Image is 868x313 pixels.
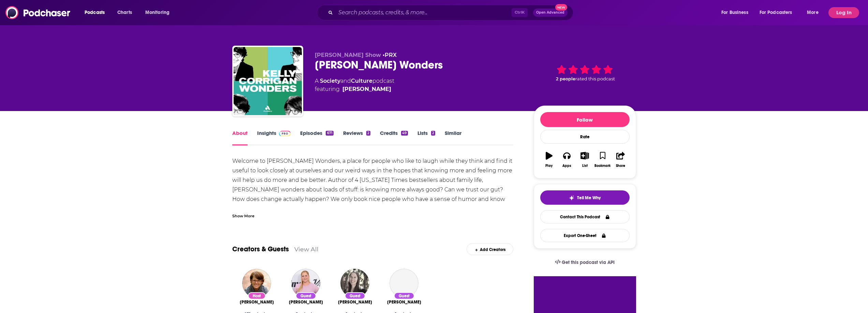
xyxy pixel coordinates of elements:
span: Monitoring [145,8,170,17]
a: Lists2 [417,130,435,145]
span: rated this podcast [575,76,615,81]
img: Kelly Corrigan [242,269,271,298]
a: Contact This Podcast [540,210,630,223]
button: open menu [755,7,802,18]
button: Play [540,147,558,172]
a: Similar [445,130,461,145]
button: open menu [717,7,757,18]
a: View All [294,246,319,253]
span: featuring [315,85,394,93]
div: Play [545,164,553,168]
a: InsightsPodchaser Pro [257,130,291,145]
span: Tell Me Why [577,195,601,201]
a: Culture [351,78,372,84]
img: tell me why sparkle [569,195,574,201]
img: Podchaser Pro [279,131,291,136]
img: Dr. Rachel Zoffness [340,269,369,298]
a: Credits49 [380,130,408,145]
div: Search podcasts, credits, & more... [323,5,580,20]
button: open menu [802,7,827,18]
span: Ctrl K [512,8,528,17]
button: Follow [540,112,630,127]
a: Society [320,78,340,84]
a: About [232,130,248,145]
button: List [576,147,593,172]
input: Search podcasts, credits, & more... [336,7,512,18]
button: open menu [141,7,178,18]
img: Kelly Corrigan Wonders [234,47,302,115]
span: and [340,78,351,84]
span: Open Advanced [536,11,564,14]
div: Guest [345,292,365,299]
a: Dr. Rachel Zoffness [338,299,372,305]
button: Open AdvancedNew [533,9,568,17]
button: Bookmark [594,147,612,172]
img: Amy Schumer [291,269,320,298]
a: PRX [385,52,397,58]
div: 2 peoplerated this podcast [534,52,636,94]
div: Host [248,292,266,299]
span: New [555,4,568,11]
div: Share [616,164,625,168]
div: A podcast [315,77,394,93]
div: 49 [401,131,408,136]
div: Apps [562,164,571,168]
a: Get this podcast via API [549,254,620,271]
a: Creators & Guests [232,245,289,253]
a: Hank Green [387,299,421,305]
span: [PERSON_NAME] [387,299,421,305]
span: Podcasts [85,8,105,17]
div: 2 [366,131,370,136]
div: Guest [296,292,316,299]
a: Kelly Corrigan [240,299,274,305]
button: Share [612,147,629,172]
button: Apps [558,147,576,172]
span: [PERSON_NAME] Show [315,52,381,58]
div: Bookmark [594,164,610,168]
span: For Business [721,8,748,17]
span: For Podcasters [760,8,792,17]
a: Charts [113,7,136,18]
button: open menu [80,7,114,18]
div: Guest [394,292,414,299]
span: [PERSON_NAME] [240,299,274,305]
span: [PERSON_NAME] [289,299,323,305]
span: • [383,52,397,58]
span: [PERSON_NAME] [338,299,372,305]
span: 2 people [556,76,575,81]
span: Charts [117,8,132,17]
div: Rate [540,130,630,144]
div: Add Creators [467,243,513,255]
div: 2 [431,131,435,136]
span: More [807,8,819,17]
a: Amy Schumer [289,299,323,305]
img: Podchaser - Follow, Share and Rate Podcasts [5,6,71,19]
div: List [582,164,588,168]
a: Reviews2 [343,130,370,145]
button: Export One-Sheet [540,229,630,242]
div: Welcome to [PERSON_NAME] Wonders, a place for people who like to laugh while they think and find ... [232,156,514,223]
button: tell me why sparkleTell Me Why [540,190,630,205]
span: Get this podcast via API [562,260,615,265]
a: Episodes671 [300,130,333,145]
a: Kelly Corrigan [342,85,391,93]
button: Log In [828,7,859,18]
a: Hank Green [389,269,418,298]
div: 671 [326,131,333,136]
